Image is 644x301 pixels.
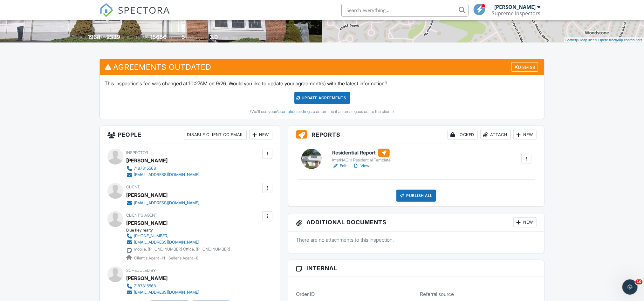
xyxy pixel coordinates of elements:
[126,185,140,189] span: Client
[126,150,148,155] span: Inspector
[249,130,272,140] div: New
[622,279,638,295] iframe: Intercom live chat
[332,149,391,163] a: Residential Report InterNACHI Residential Template
[332,158,391,163] div: InterNACHI Residential Template
[126,233,230,239] a: [PHONE_NUMBER]
[126,190,168,200] div: [PERSON_NAME]
[511,62,538,72] div: Dismiss
[100,75,544,119] div: This inspection's fee was changed at 10:27AM on 9/26. Would you like to update your agreement(s) ...
[126,200,199,206] a: [EMAIL_ADDRESS][DOMAIN_NAME]
[396,190,436,202] div: Publish All
[151,34,167,40] div: 15656
[134,284,156,289] div: 7187815568
[134,200,199,206] div: [EMAIL_ADDRESS][DOMAIN_NAME]
[492,10,540,16] div: Supreme Inspectors
[420,291,454,298] label: Referral source
[219,35,237,40] span: bathrooms
[564,37,644,43] div: |
[126,289,199,296] a: [EMAIL_ADDRESS][DOMAIN_NAME]
[126,273,168,283] div: [PERSON_NAME]
[513,130,537,140] div: New
[168,35,176,40] span: sq.ft.
[296,291,315,298] label: Order ID
[577,38,594,42] a: © MapTiler
[88,34,101,40] div: 1968
[168,256,198,260] span: Seller's Agent -
[134,166,156,171] div: 7187815568
[184,130,247,140] div: Disable Client CC Email
[134,233,168,239] div: [PHONE_NUMBER]
[494,4,536,10] div: [PERSON_NAME]
[210,34,218,40] div: 3.0
[513,217,537,227] div: New
[126,228,235,233] div: Blue key realty
[99,3,113,17] img: The Best Home Inspection Software - Spectora
[288,213,544,232] h3: Additional Documents
[635,279,643,285] span: 10
[126,239,230,245] a: [EMAIL_ADDRESS][DOMAIN_NAME]
[162,256,165,260] strong: 11
[126,165,199,172] a: 7187815568
[134,247,230,252] div: mobile, [PHONE_NUMBER] Office. [PHONE_NUMBER]
[341,4,469,16] input: Search everything...
[134,256,166,260] span: Client's Agent -
[107,34,120,40] div: 2339
[134,172,199,177] div: [EMAIL_ADDRESS][DOMAIN_NAME]
[595,38,642,42] a: © OpenStreetMap contributors
[105,109,539,114] div: (We'll use your to determine if an email goes out to the client.)
[134,290,199,295] div: [EMAIL_ADDRESS][DOMAIN_NAME]
[118,3,170,16] span: SPECTORA
[186,35,204,40] span: bedrooms
[80,35,87,40] span: Built
[136,35,150,40] span: Lot Size
[294,92,350,104] div: Update Agreements
[196,256,198,260] strong: 0
[288,260,544,277] h3: Internal
[288,126,544,144] h3: Reports
[332,149,391,157] h6: Residential Report
[448,130,478,140] div: Locked
[99,9,170,22] a: SPECTORA
[276,109,312,114] a: Automation settings
[182,34,185,40] div: 5
[126,172,199,178] a: [EMAIL_ADDRESS][DOMAIN_NAME]
[353,163,369,169] a: View
[100,126,280,144] h3: People
[134,240,199,245] div: [EMAIL_ADDRESS][DOMAIN_NAME]
[121,35,130,40] span: sq. ft.
[100,59,544,75] h3: Agreements Outdated
[296,236,537,243] p: There are no attachments to this inspection.
[126,268,156,273] span: Scheduled By
[126,156,168,165] div: [PERSON_NAME]
[126,283,199,289] a: 7187815568
[126,218,168,228] a: [PERSON_NAME]
[480,130,511,140] div: Attach
[126,213,157,218] span: Client's Agent
[565,38,576,42] a: Leaflet
[332,163,346,169] a: Edit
